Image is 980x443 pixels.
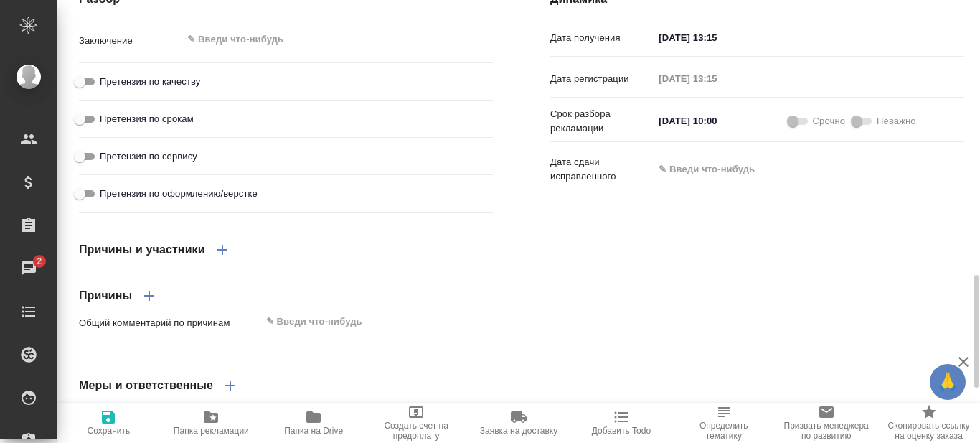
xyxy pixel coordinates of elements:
h4: Меры и ответственные [79,377,213,394]
button: Призвать менеджера по развитию [775,403,877,443]
p: Дата сдачи исправленного [550,155,654,184]
input: ✎ Введи что-нибудь [654,159,779,179]
span: Добавить Todo [592,426,651,436]
button: Добавить [205,233,240,267]
input: ✎ Введи что-нибудь [654,27,779,48]
span: Неважно [877,114,916,129]
button: Папка на Drive [263,403,365,443]
span: 2 [28,254,50,269]
span: Призвать менеджера по развитию [783,421,869,441]
p: Дата регистрации [550,72,654,86]
button: 🙏 [930,364,966,400]
button: Папка рекламации [160,403,263,443]
p: Срок разбора рекламации [550,107,654,136]
span: Папка на Drive [284,426,343,436]
span: Скопировать ссылку на оценку заказа [886,421,971,441]
h4: Причины и участники [79,241,205,258]
span: Претензия по сервису [100,149,197,164]
button: Добавить [213,368,248,403]
button: Определить тематику [672,403,775,443]
p: Заключение [79,34,182,48]
button: Скопировать ссылку на оценку заказа [877,403,980,443]
p: Дата получения [550,31,654,45]
span: Заявка на доставку [480,426,557,436]
span: Срочно [813,114,845,129]
input: ✎ Введи что-нибудь [654,111,779,131]
span: Сохранить [88,426,131,436]
span: Претензия по срокам [100,112,194,126]
span: 🙏 [936,367,960,397]
button: Создать счет на предоплату [365,403,468,443]
button: Заявка на доставку [468,403,570,443]
span: Создать счет на предоплату [374,421,459,441]
button: Добавить Todo [570,403,672,443]
h4: Причины [79,287,132,304]
span: Определить тематику [681,421,766,441]
button: Сохранить [57,403,160,443]
span: Папка рекламации [174,426,249,436]
button: Добавить [132,279,166,313]
span: Претензия по качеству [100,75,200,89]
input: Пустое поле [654,68,779,89]
span: Претензия по оформлению/верстке [100,187,258,201]
p: Общий комментарий по причинам [79,316,261,330]
a: 2 [4,251,54,286]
